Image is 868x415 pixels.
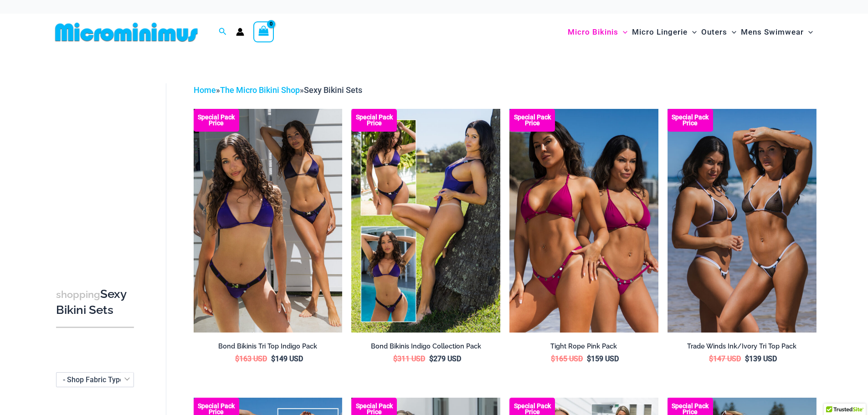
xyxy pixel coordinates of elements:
a: Micro LingerieMenu ToggleMenu Toggle [630,18,699,46]
a: OutersMenu ToggleMenu Toggle [699,18,739,46]
bdi: 147 USD [709,354,741,363]
a: Bond Indigo Tri Top Pack (1) Bond Indigo Tri Top Pack Back (1)Bond Indigo Tri Top Pack Back (1) [194,109,343,332]
iframe: TrustedSite Certified [56,76,138,258]
span: Micro Lingerie [632,20,688,44]
img: Bond Inidgo Collection Pack (10) [351,109,500,332]
span: $ [709,354,713,363]
a: Tight Rope Pink Pack [509,342,658,354]
bdi: 139 USD [745,354,777,363]
b: Special Pack Price [668,114,713,126]
span: $ [429,354,433,363]
span: » » [194,85,362,95]
a: Account icon link [236,28,244,36]
span: Micro Bikinis [568,20,618,44]
bdi: 163 USD [235,354,267,363]
b: Special Pack Price [194,114,239,126]
span: $ [393,354,397,363]
span: $ [587,354,591,363]
img: Top Bum Pack [668,109,817,332]
span: - Shop Fabric Type [63,375,124,384]
h2: Bond Bikinis Indigo Collection Pack [351,342,500,351]
b: Special Pack Price [509,403,555,415]
span: Menu Toggle [618,20,627,44]
b: Special Pack Price [509,114,555,126]
h2: Bond Bikinis Tri Top Indigo Pack [194,342,343,351]
a: Top Bum Pack Top Bum Pack bTop Bum Pack b [668,109,817,332]
span: shopping [56,289,100,300]
bdi: 159 USD [587,354,619,363]
img: Collection Pack F [509,109,658,332]
a: Bond Bikinis Tri Top Indigo Pack [194,342,343,354]
bdi: 311 USD [393,354,425,363]
span: $ [271,354,275,363]
img: MM SHOP LOGO FLAT [51,22,201,42]
h3: Sexy Bikini Sets [56,287,134,318]
a: Micro BikinisMenu ToggleMenu Toggle [565,18,630,46]
b: Special Pack Price [351,114,397,126]
nav: Site Navigation [564,17,817,47]
a: Bond Bikinis Indigo Collection Pack [351,342,500,354]
h2: Trade Winds Ink/Ivory Tri Top Pack [668,342,817,351]
a: View Shopping Cart, empty [253,21,274,42]
span: Mens Swimwear [741,20,804,44]
span: Sexy Bikini Sets [304,85,362,95]
span: - Shop Fabric Type [56,373,134,387]
span: Menu Toggle [727,20,736,44]
span: - Shop Fabric Type [56,372,134,387]
span: $ [745,354,749,363]
a: Trade Winds Ink/Ivory Tri Top Pack [668,342,817,354]
span: $ [235,354,239,363]
b: Special Pack Price [668,403,713,415]
img: Bond Indigo Tri Top Pack (1) [194,109,343,332]
span: Menu Toggle [804,20,813,44]
a: Mens SwimwearMenu ToggleMenu Toggle [739,18,815,46]
a: The Micro Bikini Shop [220,85,300,95]
b: Special Pack Price [351,403,397,415]
span: Menu Toggle [688,20,697,44]
a: Home [194,85,216,95]
a: Search icon link [219,26,227,38]
a: Bond Inidgo Collection Pack (10) Bond Indigo Bikini Collection Pack Back (6)Bond Indigo Bikini Co... [351,109,500,332]
b: Special Pack Price [194,403,239,415]
a: Collection Pack F Collection Pack B (3)Collection Pack B (3) [509,109,658,332]
span: Outers [701,20,727,44]
bdi: 165 USD [551,354,583,363]
bdi: 279 USD [429,354,461,363]
bdi: 149 USD [271,354,303,363]
span: $ [551,354,555,363]
h2: Tight Rope Pink Pack [509,342,658,351]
